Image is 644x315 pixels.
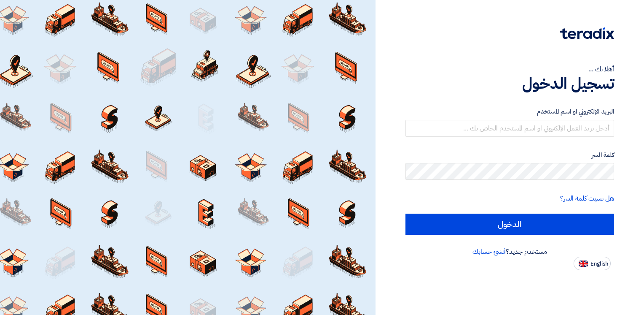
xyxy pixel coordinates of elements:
[405,120,614,137] input: أدخل بريد العمل الإلكتروني او اسم المستخدم الخاص بك ...
[405,64,614,74] div: أهلا بك ...
[574,257,611,270] button: English
[472,247,506,257] a: أنشئ حسابك
[579,261,588,267] img: en-US.png
[560,193,614,204] a: هل نسيت كلمة السر؟
[405,74,614,93] h1: تسجيل الدخول
[590,261,608,267] span: English
[405,150,614,160] label: كلمة السر
[405,214,614,235] input: الدخول
[405,107,614,117] label: البريد الإلكتروني او اسم المستخدم
[405,247,614,257] div: مستخدم جديد؟
[560,27,614,39] img: Teradix logo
